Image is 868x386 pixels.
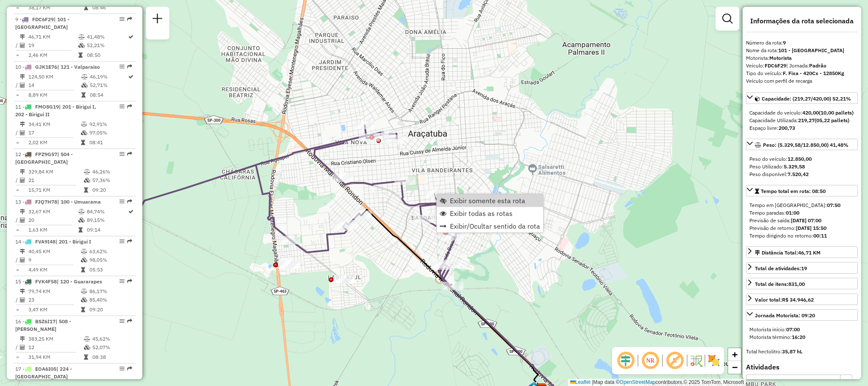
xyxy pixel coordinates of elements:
[15,238,91,245] span: 14 -
[35,366,56,372] span: EOA6I05
[119,104,125,109] em: Opções
[689,354,703,367] img: Fluxo de ruas
[89,256,132,264] td: 98,05%
[15,216,19,224] td: /
[15,353,19,361] td: =
[15,318,71,332] span: | 508 - [PERSON_NAME]
[783,39,786,46] strong: 9
[620,379,656,385] a: OpenStreetMap
[15,296,19,304] td: /
[749,209,854,217] div: Tempo paradas:
[20,74,25,79] i: Distância Total
[35,199,57,205] span: FJQ7H78
[28,287,80,296] td: 79,74 KM
[769,55,792,61] strong: Motorista
[57,278,102,285] span: | 120 - Guararapes
[746,198,858,243] div: Tempo total em rota: 08:50
[89,305,132,314] td: 09:20
[81,74,88,79] i: % de utilização do peso
[86,207,128,216] td: 84,74%
[128,209,133,214] i: Rota otimizada
[128,74,133,79] i: Rota otimizada
[92,335,132,343] td: 45,62%
[15,226,19,234] td: =
[15,64,100,70] span: 10 -
[28,247,80,256] td: 40,45 KM
[746,77,858,85] div: Veículo com perfil de recarga
[15,256,19,264] td: /
[92,168,132,176] td: 46,26%
[89,81,128,90] td: 52,71%
[89,91,128,99] td: 08:54
[35,278,57,285] span: FVK4F58
[15,129,19,137] td: /
[802,109,819,116] strong: 420,00
[788,156,812,162] strong: 12.850,00
[15,16,69,30] span: 9 -
[81,267,85,272] i: Tempo total em rota
[28,73,81,81] td: 124,50 KM
[20,209,25,214] i: Distância Total
[801,265,807,271] strong: 19
[755,296,814,304] div: Valor total:
[92,186,132,194] td: 09:20
[746,246,858,258] a: Distância Total:46,71 KM
[35,238,55,245] span: FVA9I48
[28,305,80,314] td: 3,47 KM
[20,336,25,341] i: Distância Total
[746,92,858,104] a: Capacidade: (219,27/420,00) 52,21%
[28,168,83,176] td: 329,84 KM
[28,296,80,304] td: 23
[450,197,525,204] span: Exibir somente esta rota
[749,232,854,240] div: Tempo dirigindo no retorno:
[86,226,128,234] td: 09:14
[119,319,125,324] em: Opções
[81,83,88,88] i: % de utilização da cubagem
[84,178,90,183] i: % de utilização da cubagem
[86,51,128,59] td: 08:50
[762,95,851,102] span: Capacidade: (219,27/420,00) 52,21%
[84,169,90,174] i: % de utilização do peso
[827,202,840,208] strong: 07:50
[84,355,88,360] i: Tempo total em rota
[89,129,132,137] td: 97,05%
[119,151,125,157] em: Opções
[28,81,81,90] td: 14
[20,122,25,127] i: Distância Total
[761,188,826,194] span: Tempo total em rota: 08:50
[15,151,73,165] span: | 504 - [GEOGRAPHIC_DATA]
[749,171,854,178] div: Peso disponível:
[81,122,87,127] i: % de utilização do peso
[78,209,85,214] i: % de utilização do peso
[15,51,19,59] td: =
[127,199,132,204] em: Rota exportada
[57,199,101,205] span: | 100 - Umuarama
[84,187,88,193] i: Tempo total em rota
[20,43,25,48] i: Total de Atividades
[81,257,87,263] i: % de utilização da cubagem
[592,379,593,385] span: |
[570,379,591,385] a: Leaflet
[755,312,815,319] div: Jornada Motorista: 09:20
[755,249,821,257] div: Distância Total:
[28,186,83,194] td: 15,71 KM
[450,223,540,229] span: Exibir/Ocultar sentido da rota
[28,343,83,352] td: 12
[782,348,802,355] strong: 35,87 hL
[81,130,87,135] i: % de utilização da cubagem
[119,199,125,204] em: Opções
[127,239,132,244] em: Rota exportada
[749,124,854,132] div: Espaço livre:
[798,117,815,123] strong: 219,27
[28,266,80,274] td: 4,49 KM
[127,17,132,22] em: Rota exportada
[746,278,858,289] a: Total de itens:831,00
[20,289,25,294] i: Distância Total
[749,217,854,224] div: Previsão de saída:
[15,278,102,285] span: 15 -
[89,247,132,256] td: 63,62%
[28,41,78,50] td: 19
[15,103,96,117] span: | 201 - Birigui I, 202 - Birigui II
[746,262,858,274] a: Total de atividades:19
[746,294,858,305] a: Valor total:R$ 34.946,62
